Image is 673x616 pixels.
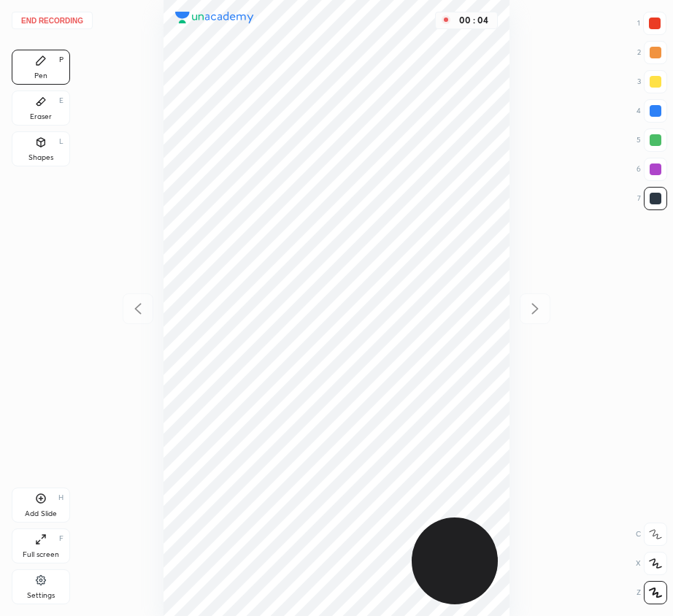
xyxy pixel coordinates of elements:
[637,187,667,210] div: 7
[59,138,64,145] div: L
[28,154,53,161] div: Shapes
[456,15,491,26] div: 00 : 04
[27,592,55,599] div: Settings
[637,12,666,35] div: 1
[59,56,64,63] div: P
[637,70,667,93] div: 3
[23,551,59,558] div: Full screen
[637,581,667,604] div: Z
[637,99,667,123] div: 4
[636,523,667,546] div: C
[636,552,667,575] div: X
[637,128,667,152] div: 5
[25,510,57,517] div: Add Slide
[34,72,47,80] div: Pen
[59,535,64,542] div: F
[637,41,667,64] div: 2
[175,12,254,23] img: logo.38c385cc.svg
[30,113,52,120] div: Eraser
[58,494,64,501] div: H
[12,12,93,29] button: End recording
[59,97,64,104] div: E
[637,158,667,181] div: 6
